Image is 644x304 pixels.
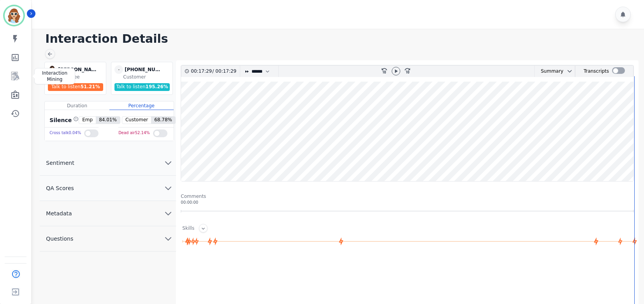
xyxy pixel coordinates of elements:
[79,117,96,124] span: Emp
[40,184,80,192] span: QA Scores
[118,128,150,139] div: Dead air 52.14 %
[58,65,97,74] div: [PERSON_NAME]
[122,117,151,124] span: Customer
[96,117,120,124] span: 84.01 %
[164,158,173,168] svg: chevron down
[181,193,634,199] div: Comments
[584,66,609,77] div: Transcripts
[40,150,176,176] button: Sentiment chevron down
[114,83,170,91] div: Talk to listen
[49,128,81,139] div: Cross talk 0.04 %
[40,226,176,252] button: Questions chevron down
[48,116,79,124] div: Silence
[214,66,235,77] div: 00:17:29
[5,6,23,25] img: Bordered avatar
[181,199,634,205] div: 00:00:00
[151,117,175,124] span: 68.78 %
[40,210,78,217] span: Metadata
[146,84,168,89] span: 195.26 %
[164,209,173,218] svg: chevron down
[45,32,636,46] h1: Interaction Details
[40,176,176,201] button: QA Scores chevron down
[81,84,100,89] span: 51.21 %
[40,201,176,226] button: Metadata chevron down
[45,101,109,110] div: Duration
[535,66,563,77] div: Summary
[191,66,212,77] div: 00:17:29
[191,66,238,77] div: /
[182,225,194,232] div: Skills
[567,68,573,74] svg: chevron down
[40,235,79,243] span: Questions
[40,159,80,167] span: Sentiment
[125,65,164,74] div: [PHONE_NUMBER]
[164,183,173,193] svg: chevron down
[114,65,123,74] span: -
[56,74,104,80] div: Employee
[109,101,174,110] div: Percentage
[563,68,573,74] button: chevron down
[123,74,171,80] div: Customer
[48,83,103,91] div: Talk to listen
[164,234,173,243] svg: chevron down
